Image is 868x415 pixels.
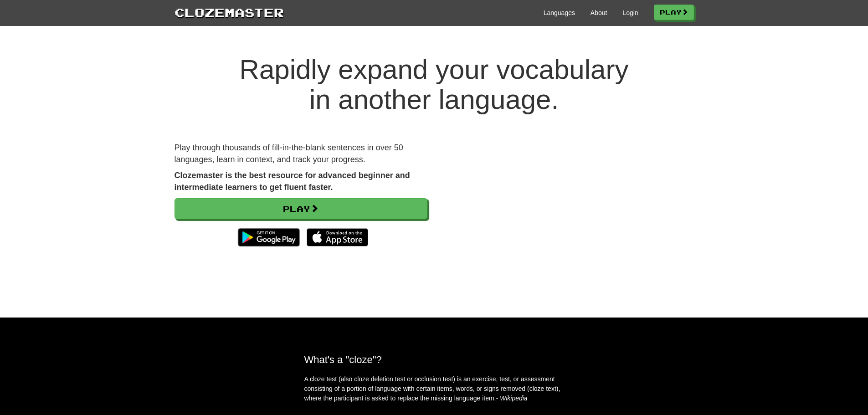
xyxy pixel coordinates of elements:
[175,171,410,192] strong: Clozemaster is the best resource for advanced beginner and intermediate learners to get fluent fa...
[304,354,564,365] h2: What's a "cloze"?
[307,228,368,246] img: Download_on_the_App_Store_Badge_US-UK_135x40-25178aeef6eb6b83b96f5f2d004eda3bffbb37122de64afbaef7...
[175,4,284,20] a: Clozemaster
[175,198,427,219] a: Play
[496,395,528,402] em: - Wikipedia
[591,8,607,17] a: About
[622,8,638,17] a: Login
[654,5,694,20] a: Play
[175,142,427,165] p: Play through thousands of fill-in-the-blank sentences in over 50 languages, learn in context, and...
[304,374,564,403] p: A cloze test (also cloze deletion test or occlusion test) is an exercise, test, or assessment con...
[233,224,304,251] img: Get it on Google Play
[544,8,575,17] a: Languages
